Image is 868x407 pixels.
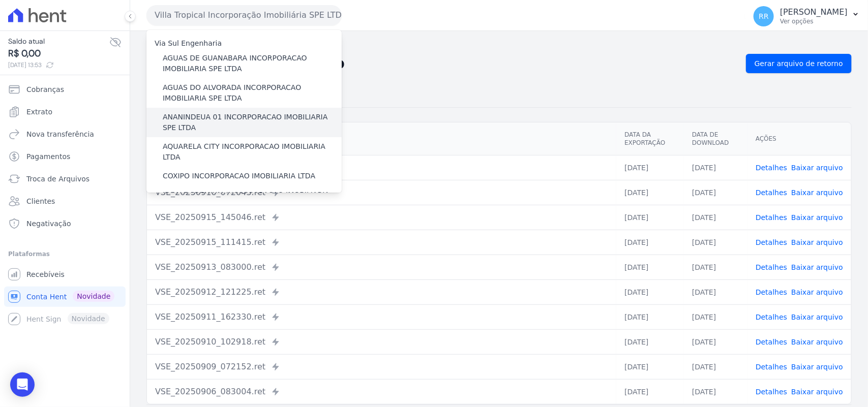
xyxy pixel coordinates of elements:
td: [DATE] [616,354,684,379]
div: VSE_20250910_102918.ret [155,336,608,348]
label: COXIPO INCORPORACAO IMOBILIARIA LTDA [163,171,315,181]
label: AGUAS DE GUANABARA INCORPORACAO IMOBILIARIA SPE LTDA [163,53,342,74]
label: Via Sul Engenharia [155,39,222,47]
span: Extrato [26,107,52,117]
a: Clientes [4,191,126,211]
a: Conta Hent Novidade [4,287,126,307]
td: [DATE] [684,155,747,180]
td: [DATE] [684,230,747,255]
td: [DATE] [684,180,747,205]
a: Baixar arquivo [791,363,843,371]
a: Detalhes [756,363,787,371]
span: RR [759,13,768,20]
div: Plataformas [8,248,122,260]
label: AGUAS DO ALVORADA INCORPORACAO IMOBILIARIA SPE LTDA [163,82,342,104]
div: Open Intercom Messenger [10,372,35,397]
button: Villa Tropical Incorporação Imobiliária SPE LTDA [146,5,342,25]
a: Extrato [4,102,126,122]
a: Cobranças [4,79,126,100]
a: Baixar arquivo [791,313,843,321]
span: Recebíveis [26,269,65,279]
a: Detalhes [756,338,787,346]
div: VSE_20250911_162330.ret [155,311,608,323]
a: Baixar arquivo [791,388,843,396]
td: [DATE] [684,379,747,404]
span: Saldo atual [8,36,109,47]
a: Recebíveis [4,264,126,285]
th: Data de Download [684,122,747,155]
td: [DATE] [616,180,684,205]
td: [DATE] [616,155,684,180]
a: Detalhes [756,238,787,246]
p: Ver opções [780,17,848,25]
td: [DATE] [616,230,684,255]
a: Detalhes [756,388,787,396]
label: AQUARELA CITY INCORPORACAO IMOBILIARIA LTDA [163,141,342,163]
td: [DATE] [684,255,747,279]
span: Cobranças [26,84,64,95]
div: VSE_20250917_071251.ret [155,162,608,174]
button: RR [PERSON_NAME] Ver opções [745,2,868,30]
a: Baixar arquivo [791,213,843,222]
span: R$ 0,00 [8,47,109,60]
a: Baixar arquivo [791,238,843,246]
a: Gerar arquivo de retorno [746,54,852,73]
td: [DATE] [616,304,684,329]
td: [DATE] [616,279,684,304]
span: Nova transferência [26,129,94,139]
a: Detalhes [756,213,787,222]
a: Detalhes [756,263,787,271]
td: [DATE] [684,304,747,329]
th: Arquivo [147,122,616,155]
a: Troca de Arquivos [4,169,126,189]
a: Baixar arquivo [791,164,843,172]
div: VSE_20250915_145046.ret [155,211,608,224]
td: [DATE] [616,329,684,354]
a: Pagamentos [4,146,126,167]
div: VSE_20250906_083004.ret [155,386,608,398]
div: VSE_20250915_111415.ret [155,236,608,248]
label: IDEALE PREMIUM INCORPORACAO IMOBILIARIA LTDA [163,190,342,211]
span: Gerar arquivo de retorno [755,58,843,69]
nav: Sidebar [8,79,122,329]
span: Novidade [73,291,114,302]
a: Detalhes [756,164,787,172]
span: Negativação [26,218,71,229]
td: [DATE] [684,279,747,304]
a: Negativação [4,213,126,234]
a: Detalhes [756,313,787,321]
a: Baixar arquivo [791,189,843,197]
td: [DATE] [616,379,684,404]
td: [DATE] [684,205,747,230]
a: Detalhes [756,189,787,197]
p: [PERSON_NAME] [780,7,848,17]
td: [DATE] [616,205,684,230]
td: [DATE] [616,255,684,279]
a: Detalhes [756,288,787,296]
label: ANANINDEUA 01 INCORPORACAO IMOBILIARIA SPE LTDA [163,112,342,133]
span: Pagamentos [26,151,70,162]
a: Nova transferência [4,124,126,144]
td: [DATE] [684,354,747,379]
div: VSE_20250913_083000.ret [155,261,608,273]
div: VSE_20250909_072152.ret [155,361,608,373]
a: Baixar arquivo [791,338,843,346]
td: [DATE] [684,329,747,354]
nav: Breadcrumb [146,39,852,50]
a: Baixar arquivo [791,288,843,296]
a: Baixar arquivo [791,263,843,271]
span: [DATE] 13:53 [8,60,109,70]
h2: Exportações de Retorno [146,56,738,71]
span: Conta Hent [26,292,67,302]
th: Ações [747,122,851,155]
div: VSE_20250912_121225.ret [155,286,608,298]
div: VSE_20250916_072043.ret [155,186,608,199]
span: Clientes [26,196,55,206]
th: Data da Exportação [616,122,684,155]
span: Troca de Arquivos [26,174,89,184]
